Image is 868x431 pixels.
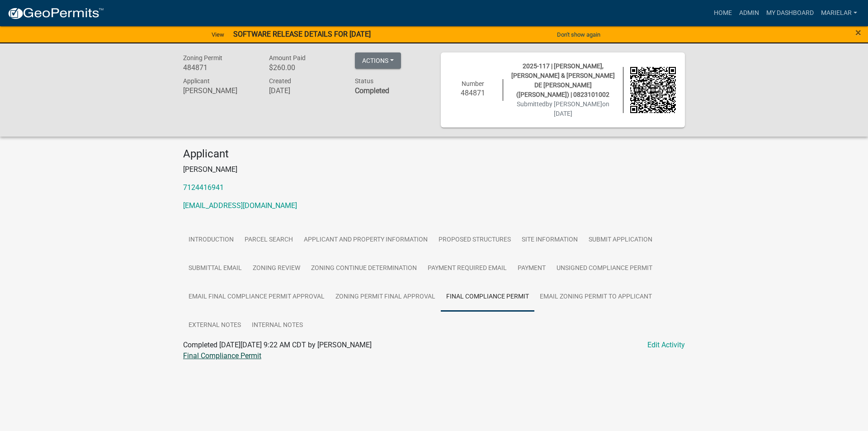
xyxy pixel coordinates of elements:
span: Created [269,77,291,85]
span: × [855,26,861,39]
a: My Dashboard [763,5,817,22]
strong: Completed [355,86,389,95]
strong: SOFTWARE RELEASE DETAILS FOR [DATE] [233,30,371,38]
a: View [208,27,228,42]
a: Home [710,5,736,22]
a: Final Compliance Permit [441,283,534,312]
h6: [PERSON_NAME] [183,86,255,95]
a: Final Compliance Permit [183,351,261,360]
a: Email Zoning Permit to Applicant [534,283,657,312]
p: [PERSON_NAME] [183,164,685,175]
button: Close [855,27,861,38]
h6: 484871 [183,63,255,72]
a: Edit Activity [647,340,685,350]
a: Site Information [516,226,583,255]
a: Zoning Permit Final Approval [330,283,441,312]
a: Parcel search [239,226,298,255]
a: 7124416941 [183,183,224,192]
span: by [PERSON_NAME] [546,100,602,108]
span: 2025-117 | [PERSON_NAME], [PERSON_NAME] & [PERSON_NAME] DE [PERSON_NAME] ([PERSON_NAME]) | 082310... [511,62,615,98]
a: Submittal Email [183,254,247,283]
a: Applicant and Property Information [298,226,433,255]
span: Completed [DATE][DATE] 9:22 AM CDT by [PERSON_NAME] [183,341,372,349]
span: Applicant [183,77,210,85]
a: Unsigned Compliance Permit [551,254,658,283]
a: Internal Notes [246,311,308,340]
h6: [DATE] [269,86,341,95]
a: Submit Application [583,226,658,255]
a: Zoning Continue Determination [306,254,422,283]
h4: Applicant [183,147,685,161]
a: External Notes [183,311,246,340]
span: Amount Paid [269,54,306,62]
span: Number [462,80,484,87]
a: marielar [817,5,861,22]
a: Payment [512,254,551,283]
a: Proposed Structures [433,226,516,255]
a: Admin [736,5,763,22]
button: Don't show again [553,27,604,42]
button: Actions [355,52,401,69]
a: Payment Required Email [422,254,512,283]
h6: 484871 [450,89,496,97]
span: Submitted on [DATE] [517,100,609,117]
a: Email Final Compliance Permit Approval [183,283,330,312]
span: Zoning Permit [183,54,222,62]
a: Zoning Review [247,254,306,283]
a: Introduction [183,226,239,255]
span: Status [355,77,373,85]
img: QR code [630,67,676,113]
a: [EMAIL_ADDRESS][DOMAIN_NAME] [183,201,297,210]
h6: $260.00 [269,63,341,72]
